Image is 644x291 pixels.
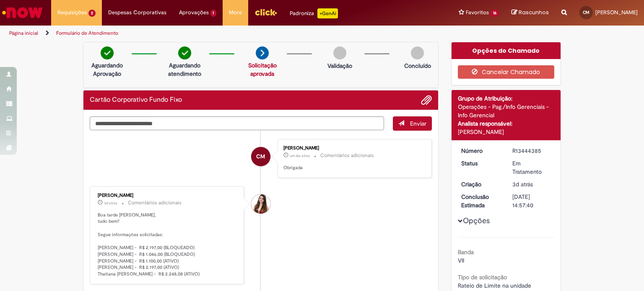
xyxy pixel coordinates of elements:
textarea: Digite sua mensagem aqui... [90,116,384,131]
button: Adicionar anexos [421,95,432,106]
p: Obrigada [283,165,423,171]
div: Em Tratamento [512,159,551,176]
b: Banda [458,248,474,256]
p: Boa tarde [PERSON_NAME], tudo bem? Segue informações solicitadas: [PERSON_NAME] - R$ 2.197,00 (BL... [98,212,237,278]
small: Comentários adicionais [128,199,182,206]
time: 27/08/2025 08:35:14 [290,153,310,158]
span: 16 [491,10,499,17]
button: Cancelar Chamado [458,65,555,79]
dt: Conclusão Estimada [455,193,506,209]
span: Despesas Corporativas [108,8,166,17]
img: arrow-next.png [256,46,269,59]
div: [PERSON_NAME] [98,193,237,198]
span: 1 [210,10,217,17]
div: Padroniza [290,8,338,18]
ul: Trilhas de página [6,26,423,41]
span: Requisições [57,8,87,17]
b: Tipo de solicitação [458,273,507,281]
time: 25/08/2025 13:56:27 [512,180,533,188]
dt: Status [455,159,506,167]
h2: Cartão Corporativo Fundo Fixo Histórico de tíquete [90,96,182,104]
p: Aguardando Aprovação [87,61,127,78]
img: img-circle-grey.png [333,46,346,59]
div: Operações - Pag./Info Gerenciais - Info Gerencial [458,103,555,119]
span: 3d atrás [512,180,533,188]
div: Carla Castilho Martiniano [251,147,270,166]
button: Enviar [393,116,432,131]
a: Página inicial [9,30,38,36]
div: Analista responsável: [458,119,555,128]
span: um dia atrás [290,153,310,158]
span: [PERSON_NAME] [595,9,638,16]
span: CM [583,10,589,15]
a: Solicitação aprovada [248,62,277,77]
span: Favoritos [466,8,489,17]
div: 25/08/2025 13:56:27 [512,180,551,188]
small: Comentários adicionais [320,152,374,159]
span: Enviar [410,120,426,127]
p: Concluído [404,62,431,70]
div: [PERSON_NAME] [458,128,555,136]
div: [DATE] 14:57:40 [512,193,551,209]
img: img-circle-grey.png [411,46,424,59]
span: VII [458,257,464,264]
span: Rateio de Limite na unidade [458,282,531,289]
p: Aguardando atendimento [164,61,205,78]
dt: Número [455,147,506,155]
p: Validação [327,62,352,70]
img: click_logo_yellow_360x200.png [254,6,277,18]
div: Opções do Chamado [452,42,561,59]
img: check-circle-green.png [178,46,191,59]
div: [PERSON_NAME] [283,146,423,151]
img: check-circle-green.png [101,46,114,59]
span: 3d atrás [104,201,117,206]
dt: Criação [455,180,506,188]
a: Rascunhos [512,9,549,17]
div: Thais Dos Santos [251,194,270,214]
span: CM [256,147,265,167]
img: ServiceNow [1,4,44,21]
time: 25/08/2025 15:58:50 [104,201,117,206]
span: Rascunhos [519,8,549,16]
div: Grupo de Atribuição: [458,94,555,103]
p: +GenAi [317,8,338,18]
div: R13444385 [512,147,551,155]
span: More [229,8,242,17]
span: Aprovações [179,8,209,17]
span: 2 [88,10,96,17]
a: Formulário de Atendimento [56,30,118,36]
